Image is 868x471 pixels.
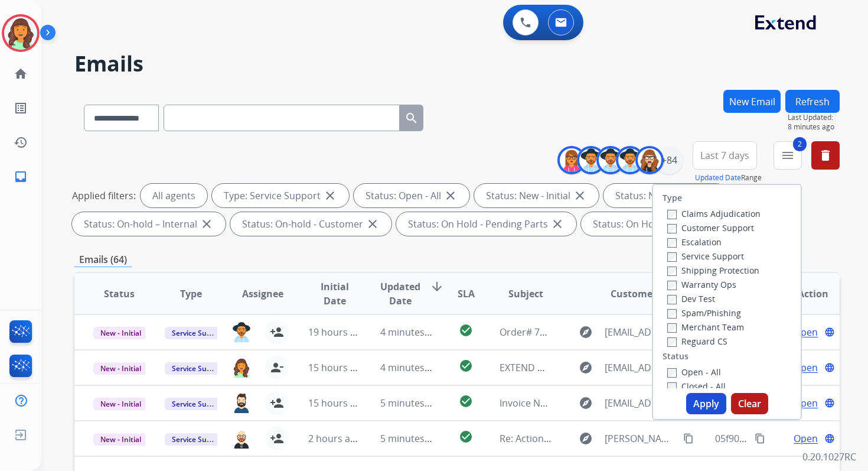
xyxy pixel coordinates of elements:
[667,279,736,290] label: Warranty Ops
[404,111,419,125] mat-icon: search
[824,398,835,408] mat-icon: language
[818,148,833,163] mat-icon: delete
[500,397,637,410] span: Invoice N864A64B, 2x E893AB-E
[212,184,349,207] div: Type: Service Support
[14,135,28,150] mat-icon: history
[785,90,840,113] button: Refresh
[459,359,473,373] mat-icon: check_circle
[731,393,768,414] button: Clear
[695,173,762,183] span: Range
[695,173,741,183] button: Updated Date
[474,184,599,207] div: Status: New - Initial
[824,433,835,444] mat-icon: language
[270,360,284,375] mat-icon: person_remove
[667,222,754,233] label: Customer Support
[667,208,761,219] label: Claims Adjudication
[458,287,475,301] span: SLA
[14,170,28,184] mat-icon: inbox
[581,212,739,236] div: Status: On Hold - Servicers
[693,141,757,170] button: Last 7 days
[443,189,458,203] mat-icon: close
[308,432,361,445] span: 2 hours ago
[781,148,795,163] mat-icon: menu
[824,362,835,373] mat-icon: language
[788,122,840,132] span: 8 minutes ago
[380,280,420,308] span: Updated Date
[605,360,677,375] span: [EMAIL_ADDRESS][DOMAIN_NAME]
[605,431,677,446] span: [PERSON_NAME][EMAIL_ADDRESS][DOMAIN_NAME]
[93,398,148,410] span: New - Initial
[165,398,232,410] span: Service Support
[104,287,135,301] span: Status
[550,217,564,231] mat-icon: close
[793,137,807,151] span: 2
[667,307,741,319] label: Spam/Phishing
[667,252,677,262] input: Service Support
[232,428,251,449] img: agent-avatar
[165,433,232,446] span: Service Support
[794,396,818,410] span: Open
[667,236,722,248] label: Escalation
[768,273,840,314] th: Action
[141,184,207,207] div: All agents
[230,212,391,236] div: Status: On-hold - Customer
[573,189,587,203] mat-icon: close
[430,280,444,294] mat-icon: arrow_downward
[667,210,677,219] input: Claims Adjudication
[655,146,683,174] div: +84
[459,323,473,337] mat-icon: check_circle
[667,238,677,248] input: Escalation
[508,287,543,301] span: Subject
[308,280,360,308] span: Initial Date
[459,430,473,444] mat-icon: check_circle
[755,433,765,444] mat-icon: content_copy
[93,327,148,339] span: New - Initial
[667,295,677,304] input: Dev Test
[802,450,856,464] p: 0.20.1027RC
[667,251,744,262] label: Service Support
[72,212,226,236] div: Status: On-hold – Internal
[380,397,443,410] span: 5 minutes ago
[4,17,37,50] img: avatar
[683,433,694,444] mat-icon: content_copy
[308,397,367,410] span: 15 hours ago
[579,396,593,410] mat-icon: explore
[667,281,677,290] input: Warranty Ops
[165,327,232,339] span: Service Support
[824,327,835,337] mat-icon: language
[308,326,367,339] span: 19 hours ago
[232,358,251,378] img: agent-avatar
[667,265,759,276] label: Shipping Protection
[774,141,802,170] button: 2
[165,362,232,375] span: Service Support
[579,360,593,375] mat-icon: explore
[72,189,136,203] p: Applied filters:
[605,396,677,410] span: [EMAIL_ADDRESS][DOMAIN_NAME]
[232,322,251,342] img: agent-avatar
[723,90,781,113] button: New Email
[788,113,840,122] span: Last Updated:
[667,382,677,392] input: Closed - All
[667,224,677,233] input: Customer Support
[603,184,728,207] div: Status: New - Reply
[308,361,367,374] span: 15 hours ago
[396,212,576,236] div: Status: On Hold - Pending Parts
[242,287,283,301] span: Assignee
[380,432,443,445] span: 5 minutes ago
[380,326,443,339] span: 4 minutes ago
[667,323,677,333] input: Merchant Team
[667,293,715,304] label: Dev Test
[200,217,214,231] mat-icon: close
[14,67,28,81] mat-icon: home
[611,287,657,301] span: Customer
[667,267,677,276] input: Shipping Protection
[794,431,818,446] span: Open
[579,431,593,446] mat-icon: explore
[605,325,677,339] span: [EMAIL_ADDRESS][DOMAIN_NAME]
[700,153,749,158] span: Last 7 days
[686,393,726,414] button: Apply
[667,381,726,392] label: Closed - All
[667,321,744,333] label: Merchant Team
[180,287,202,301] span: Type
[667,336,727,347] label: Reguard CS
